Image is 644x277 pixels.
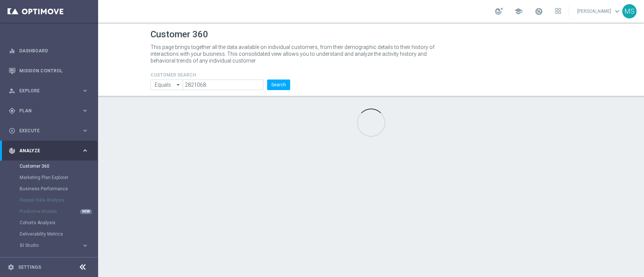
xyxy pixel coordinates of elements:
input: Enter CID, Email, name or phone [151,80,183,90]
div: Deliverability Metrics [20,228,97,240]
div: Cohorts Analysis [20,217,97,228]
i: track_changes [9,147,15,154]
a: Marketing Plan Explorer [20,174,78,181]
i: settings [8,264,14,271]
button: play_circle_outline Execute keyboard_arrow_right [8,128,89,134]
i: play_circle_outline [9,127,15,134]
div: Execute [9,127,81,134]
h4: CUSTOMER SEARCH [151,72,290,78]
button: Mission Control [8,68,89,74]
a: Settings [18,265,41,269]
i: keyboard_arrow_right [81,147,89,154]
div: Repeat Rate Analysis [20,194,97,206]
button: equalizer Dashboard [8,48,89,54]
i: keyboard_arrow_right [81,242,89,249]
div: Mission Control [9,61,89,81]
a: Cohorts Analysis [20,220,78,226]
span: Plan [19,109,81,113]
span: BI Studio [20,243,74,248]
div: Customer 360 [20,161,97,172]
a: Customer 360 [20,163,78,169]
h1: Customer 360 [151,29,592,40]
span: Analyze [19,148,81,153]
div: Plan [9,107,81,114]
div: Marketing Plan Explorer [20,172,97,183]
a: Mission Control [19,61,89,81]
span: keyboard_arrow_down [613,7,621,15]
div: Business Performance [20,183,97,194]
div: NEW [80,209,92,214]
i: person_search [9,87,15,94]
span: Explore [19,89,81,93]
i: equalizer [9,47,15,54]
div: Dashboard [9,41,89,61]
a: [PERSON_NAME]keyboard_arrow_down [576,6,622,17]
div: MS [622,4,636,18]
button: person_search Explore keyboard_arrow_right [8,88,89,94]
i: keyboard_arrow_right [81,107,89,114]
i: keyboard_arrow_right [81,127,89,134]
i: gps_fixed [9,107,15,114]
button: BI Studio keyboard_arrow_right [20,242,89,248]
span: Execute [19,129,81,133]
i: keyboard_arrow_right [81,87,89,94]
button: track_changes Analyze keyboard_arrow_right [8,148,89,154]
button: Search [267,80,290,90]
div: BI Studio [20,240,97,251]
div: Analyze [9,147,81,154]
i: arrow_drop_down [175,80,182,90]
div: Explore [9,87,81,94]
div: BI Studio [20,243,81,248]
a: Dashboard [19,41,89,61]
div: Predictive Models [20,206,97,217]
span: school [514,7,523,15]
a: Deliverability Metrics [20,231,78,237]
p: This page brings together all the data available on individual customers, from their demographic ... [151,44,441,64]
a: Business Performance [20,186,78,192]
input: Enter CID, Email, name or phone [183,80,263,90]
button: gps_fixed Plan keyboard_arrow_right [8,108,89,114]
